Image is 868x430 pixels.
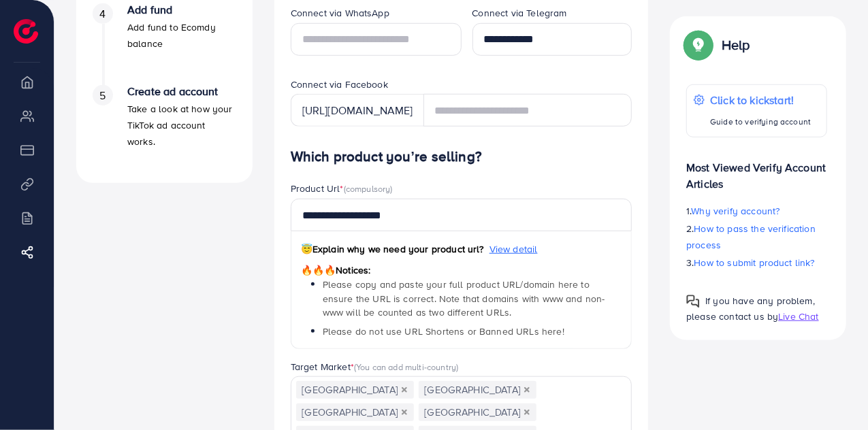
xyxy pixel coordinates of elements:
span: (compulsory) [344,182,393,195]
span: [GEOGRAPHIC_DATA] [419,403,536,421]
label: Connect via Telegram [472,6,567,20]
button: Deselect Canada [524,386,530,393]
h4: Create ad account [127,85,236,98]
button: Deselect Australia [401,386,408,393]
li: Create ad account [76,85,253,167]
label: Product Url [291,182,393,195]
span: Please copy and paste your full product URL/domain here to ensure the URL is correct. Note that d... [323,278,605,319]
span: [GEOGRAPHIC_DATA] [419,381,536,399]
p: Add fund to Ecomdy balance [127,19,236,52]
img: logo [14,19,38,44]
label: Target Market [291,360,459,374]
span: Please do not use URL Shortens or Banned URLs here! [323,325,564,338]
span: 4 [99,6,106,22]
span: Explain why we need your product url? [301,242,484,256]
p: Take a look at how your TikTok ad account works. [127,101,236,150]
h4: Which product you’re selling? [291,148,632,165]
label: Connect via WhatsApp [291,6,389,20]
span: 5 [99,88,106,103]
button: Deselect Italy [401,409,408,416]
span: View detail [489,242,538,256]
button: Deselect Sweden [524,409,530,416]
li: Add fund [76,3,253,85]
span: (You can add multi-country) [354,361,458,373]
h4: Add fund [127,3,236,16]
div: [URL][DOMAIN_NAME] [291,94,424,127]
img: Popup guide [686,33,711,57]
span: Notices: [301,263,371,277]
span: [GEOGRAPHIC_DATA] [296,403,414,421]
p: Help [722,37,750,53]
span: [GEOGRAPHIC_DATA] [296,381,414,399]
span: 😇 [301,242,312,256]
span: 🔥🔥🔥 [301,263,336,277]
label: Connect via Facebook [291,78,388,91]
iframe: Chat [570,58,858,420]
